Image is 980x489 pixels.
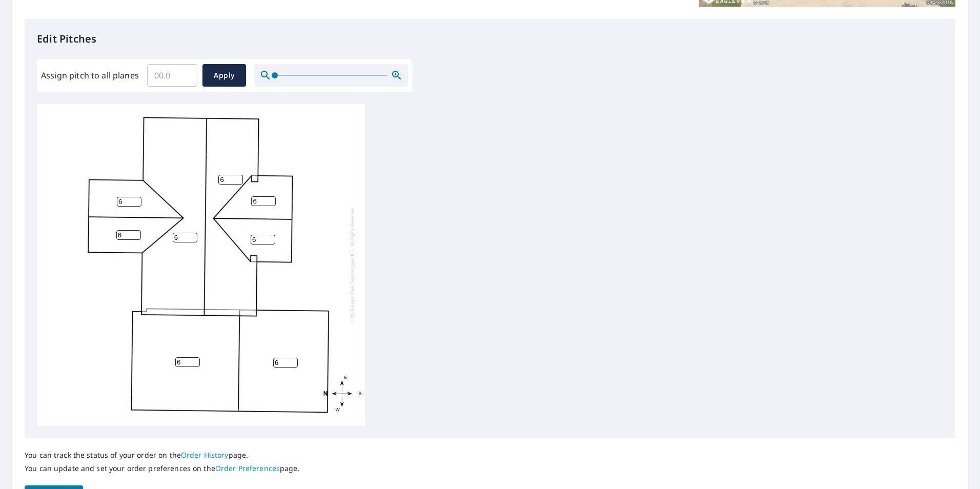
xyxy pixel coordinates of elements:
[37,31,943,47] p: Edit Pitches
[147,61,197,90] input: 00.0
[41,69,139,81] label: Assign pitch to all planes
[25,451,300,460] p: You can track the status of your order on the page.
[181,450,229,460] a: Order History
[202,64,246,87] button: Apply
[25,464,300,473] p: You can update and set your order preferences on the page.
[211,69,238,82] span: Apply
[215,463,280,473] a: Order Preferences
